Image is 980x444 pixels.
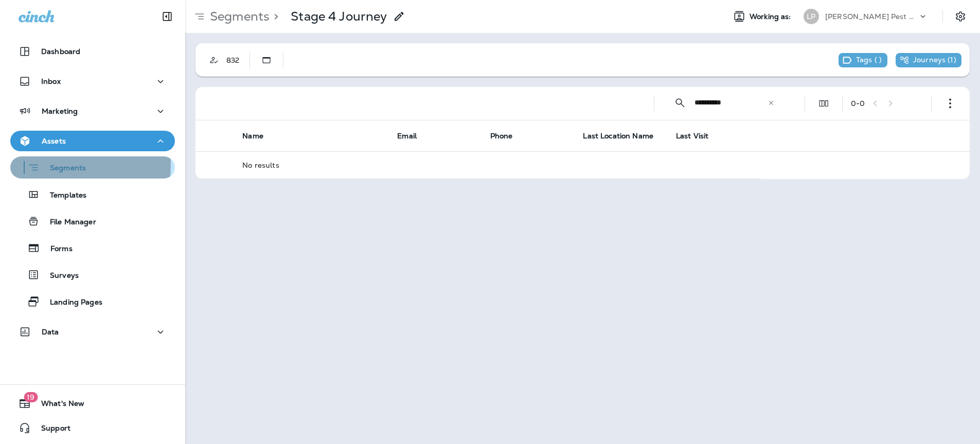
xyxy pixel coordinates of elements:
p: Segments [206,9,270,24]
button: Templates [10,184,175,205]
span: Email [397,131,417,140]
button: Collapse Sidebar [153,6,182,27]
button: Settings [951,7,970,26]
button: Forms [10,237,175,259]
span: Working as: [750,12,793,21]
p: Dashboard [41,47,80,56]
button: Assets [10,131,175,151]
span: Phone [490,131,513,140]
p: Forms [40,244,73,254]
p: Surveys [40,271,79,281]
td: No results [234,151,760,179]
div: 0 - 0 [851,99,865,108]
button: Segments [10,156,175,179]
button: Edit Fields [813,93,834,114]
p: Data [42,328,59,336]
button: 19What's New [10,393,175,414]
p: Stage 4 Journey [291,9,387,24]
span: Last Location Name [583,131,653,140]
p: Segments [40,164,86,174]
span: Last Visit [676,131,708,140]
p: Assets [42,137,66,145]
p: File Manager [40,218,96,227]
div: LP [804,9,819,24]
p: Inbox [41,77,61,85]
p: [PERSON_NAME] Pest Control [825,12,918,21]
div: 832 [224,56,250,64]
div: This segment has no tags [839,53,887,67]
button: Support [10,418,175,438]
button: Static [256,50,277,70]
p: Landing Pages [40,298,102,308]
button: Landing Pages [10,291,175,312]
p: > [270,9,278,24]
button: Dashboard [10,41,175,62]
p: Templates [40,191,86,201]
button: File Manager [10,210,175,232]
p: Journeys ( 1 ) [913,56,956,65]
button: Inbox [10,71,175,92]
button: Data [10,322,175,342]
span: 19 [24,392,38,402]
span: Support [31,424,70,436]
span: Name [242,131,263,140]
span: What's New [31,399,84,412]
button: Customer Only [204,50,224,70]
button: Surveys [10,264,175,286]
p: Marketing [42,107,78,115]
button: Collapse Search [670,93,690,113]
p: Tags ( ) [856,56,882,65]
button: Marketing [10,101,175,121]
